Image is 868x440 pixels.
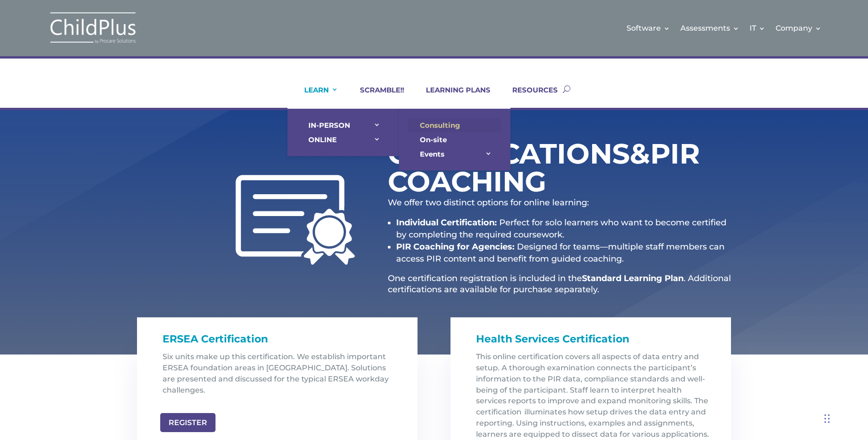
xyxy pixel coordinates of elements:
span: & [630,137,650,171]
a: Software [627,9,670,47]
a: IT [750,9,765,47]
strong: Standard Learning Plan [582,273,684,283]
a: Assessments [680,9,739,47]
li: Designed for teams—multiple staff members can access PIR content and benefit from guided coaching. [396,241,731,265]
span: Health Services Certification [476,333,629,345]
div: Drag [824,405,830,433]
a: Company [776,9,822,47]
iframe: Chat Widget [717,340,868,440]
a: RESOURCES [501,85,558,108]
a: On-site [408,132,501,147]
a: REGISTER [160,413,215,432]
a: SCRAMBLE!! [348,85,404,108]
h1: Certifications PIR Coaching [388,140,634,200]
p: Six units make up this certification. We establish important ERSEA foundation areas in [GEOGRAPHI... [163,351,399,403]
a: Consulting [408,118,501,132]
span: One certification registration is included in the [388,273,582,283]
span: We offer two distinct options for online learning: [388,197,589,208]
li: Perfect for solo learners who want to become certified by completing the required coursework. [396,217,731,241]
span: . Additional certifications are available for purchase separately. [388,273,731,294]
a: IN-PERSON [297,118,390,132]
a: ONLINE [297,132,390,147]
strong: PIR Coaching for Agencies: [396,242,515,252]
a: LEARN [293,85,338,108]
a: LEARNING PLANS [414,85,490,108]
strong: Individual Certification: [396,217,497,228]
a: Events [408,147,501,161]
span: ERSEA Certification [163,333,268,345]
